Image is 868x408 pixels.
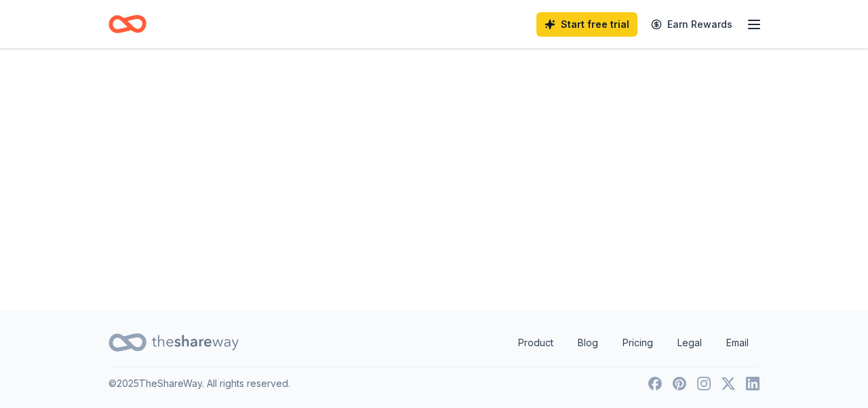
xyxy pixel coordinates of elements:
[507,329,564,356] a: Product
[715,329,759,356] a: Email
[536,12,637,37] a: Start free trial
[612,329,664,356] a: Pricing
[108,8,146,40] a: Home
[643,12,741,37] a: Earn Rewards
[507,329,759,356] nav: quick links
[567,329,609,356] a: Blog
[667,329,713,356] a: Legal
[108,375,290,392] p: © 2025 TheShareWay. All rights reserved.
